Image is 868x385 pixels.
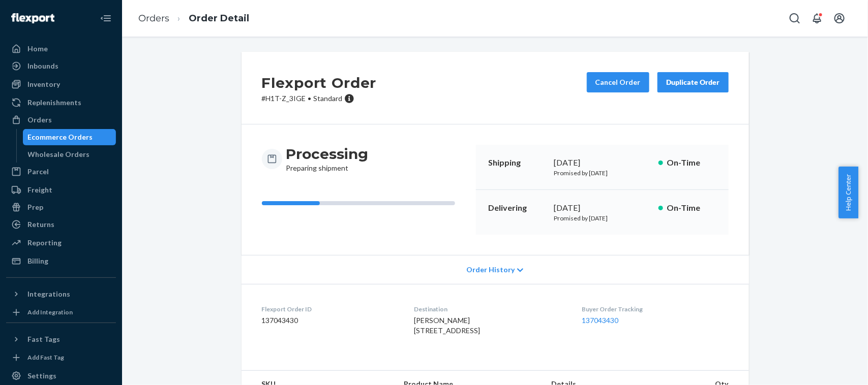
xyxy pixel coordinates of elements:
div: Fast Tags [27,334,60,344]
button: Close Navigation [96,8,116,28]
a: Inbounds [6,58,116,74]
img: Flexport logo [11,13,54,23]
a: Add Fast Tag [6,351,116,364]
a: Ecommerce Orders [23,129,116,145]
p: On-Time [667,202,716,214]
button: Duplicate Order [657,72,729,92]
div: Replenishments [27,98,81,108]
a: Add Integration [6,306,116,318]
a: Orders [138,13,169,24]
div: Inbounds [27,61,58,71]
dt: Buyer Order Tracking [582,305,728,313]
div: Orders [27,115,52,125]
dt: Destination [414,305,565,313]
p: Shipping [488,157,546,169]
p: Promised by [DATE] [554,214,650,222]
h3: Processing [286,145,369,163]
a: Order Detail [189,13,249,24]
button: Open notifications [807,8,827,28]
a: Replenishments [6,94,116,111]
div: Reporting [27,238,62,248]
a: Billing [6,253,116,269]
div: Parcel [27,167,49,177]
a: Wholesale Orders [23,146,116,163]
div: Ecommerce Orders [28,132,93,142]
span: Order History [466,265,515,275]
div: Billing [27,256,48,266]
a: Prep [6,199,116,215]
span: [PERSON_NAME] [STREET_ADDRESS] [414,316,480,335]
button: Open account menu [829,8,850,28]
button: Fast Tags [6,331,116,347]
p: Promised by [DATE] [554,169,650,177]
div: Add Fast Tag [27,353,64,362]
a: Orders [6,112,116,128]
a: Freight [6,182,116,198]
a: Home [6,41,116,57]
div: [DATE] [554,157,650,169]
p: # H1T-Z_3IGE [262,93,377,104]
button: Integrations [6,286,116,302]
a: 137043430 [582,316,618,325]
a: Inventory [6,76,116,92]
span: • [308,94,312,103]
div: Integrations [27,289,70,299]
button: Open Search Box [785,8,805,28]
dt: Flexport Order ID [262,305,398,313]
button: Help Center [839,167,858,218]
div: Add Integration [27,308,73,316]
button: Cancel Order [587,72,649,92]
div: Inventory [27,79,60,89]
div: Settings [27,371,56,381]
div: Home [27,44,48,54]
dd: 137043430 [262,315,398,326]
div: Prep [27,202,43,212]
h2: Flexport Order [262,72,377,93]
div: Wholesale Orders [28,149,90,159]
a: Returns [6,216,116,233]
div: Returns [27,219,54,230]
a: Settings [6,368,116,384]
p: On-Time [667,157,716,169]
div: Preparing shipment [286,145,369,173]
a: Parcel [6,164,116,180]
p: Delivering [488,202,546,214]
div: Freight [27,185,52,195]
ol: breadcrumbs [130,4,257,34]
span: Standard [314,94,343,103]
div: Duplicate Order [666,77,720,87]
a: Reporting [6,235,116,251]
div: [DATE] [554,202,650,214]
